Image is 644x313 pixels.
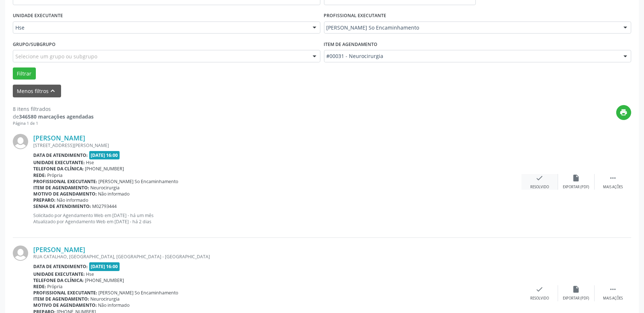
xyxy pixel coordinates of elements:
i: print [620,108,628,116]
b: Profissional executante: [33,290,97,296]
span: Neurocirurgia [91,296,120,302]
img: img [13,134,28,149]
span: Selecione um grupo ou subgrupo [15,53,97,60]
span: Própria [48,283,63,290]
div: Mais ações [603,185,623,190]
b: Unidade executante: [33,159,85,166]
b: Telefone da clínica: [33,166,84,172]
b: Data de atendimento: [33,263,88,270]
span: Hse [15,24,305,31]
div: RUA CATALHAO, [GEOGRAPHIC_DATA], [GEOGRAPHIC_DATA] - [GEOGRAPHIC_DATA] [33,254,521,260]
span: Hse [86,159,94,166]
span: [PHONE_NUMBER] [85,166,124,172]
span: [DATE] 16:00 [89,262,120,271]
span: M02793444 [93,203,117,209]
b: Data de atendimento: [33,152,88,158]
b: Preparo: [33,197,56,203]
label: Item de agendamento [324,39,378,50]
strong: 346580 marcações agendadas [19,113,94,120]
span: Não informado [57,197,88,203]
span: [PERSON_NAME] So Encaminhamento [99,178,178,185]
i:  [609,285,617,293]
i: check [536,285,544,293]
b: Senha de atendimento: [33,203,91,209]
div: Página 1 de 1 [13,120,94,127]
span: [PHONE_NUMBER] [85,277,124,283]
span: Não informado [98,191,130,197]
a: [PERSON_NAME] [33,134,85,142]
div: 8 itens filtrados [13,105,94,113]
b: Rede: [33,283,46,290]
i: insert_drive_file [572,174,580,182]
b: Unidade executante: [33,271,85,277]
span: [PERSON_NAME] So Encaminhamento [99,290,178,296]
div: Resolvido [530,296,549,301]
label: Grupo/Subgrupo [13,39,56,50]
i: check [536,174,544,182]
p: Solicitado por Agendamento Web em [DATE] - há um mês Atualizado por Agendamento Web em [DATE] - h... [33,212,521,225]
b: Motivo de agendamento: [33,191,97,197]
label: UNIDADE EXECUTANTE [13,10,63,22]
i:  [609,174,617,182]
b: Telefone da clínica: [33,277,84,283]
div: Resolvido [530,185,549,190]
span: Neurocirurgia [91,185,120,191]
button: print [616,105,631,120]
span: Hse [86,271,94,277]
label: PROFISSIONAL EXECUTANTE [324,10,387,22]
b: Item de agendamento: [33,296,89,302]
a: [PERSON_NAME] [33,246,85,254]
i: keyboard_arrow_up [49,87,57,95]
span: [PERSON_NAME] So Encaminhamento [327,24,617,31]
div: Exportar (PDF) [563,185,590,190]
span: Própria [48,172,63,178]
b: Motivo de agendamento: [33,302,97,308]
b: Profissional executante: [33,178,97,185]
div: Mais ações [603,296,623,301]
div: Exportar (PDF) [563,296,590,301]
button: Menos filtroskeyboard_arrow_up [13,85,61,97]
i: insert_drive_file [572,285,580,293]
span: Não informado [98,302,130,308]
div: [STREET_ADDRESS][PERSON_NAME] [33,142,521,148]
b: Rede: [33,172,46,178]
button: Filtrar [13,67,36,80]
span: #00031 - Neurocirurgia [327,53,617,60]
span: [DATE] 16:00 [89,151,120,159]
div: de [13,113,94,120]
b: Item de agendamento: [33,185,89,191]
img: img [13,246,28,261]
